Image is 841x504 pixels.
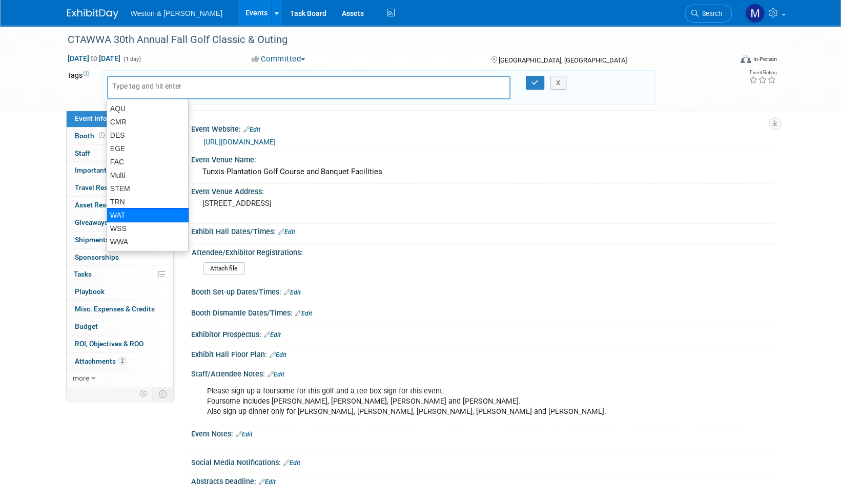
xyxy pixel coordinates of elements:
[107,222,188,235] div: WSS
[112,81,194,91] input: Type tag and hit enter
[203,138,276,146] a: [URL][DOMAIN_NAME]
[202,199,423,208] pre: [STREET_ADDRESS]
[67,283,173,300] a: Playbook
[748,70,776,75] div: Event Rating
[107,115,188,129] div: CMR
[191,366,774,380] div: Staff/Attendee Notes:
[75,166,139,174] span: Important Deadlines
[67,214,173,231] a: Giveaways
[191,426,774,439] div: Event Notes:
[75,322,98,330] span: Budget
[199,164,767,180] div: Tunxis Plantation Golf Course and Banquet Facilities
[122,56,141,62] span: (1 day)
[191,305,774,319] div: Booth Dismantle Dates/Times:
[67,249,173,266] a: Sponsorships
[107,129,188,142] div: DES
[236,431,253,438] a: Edit
[295,310,312,317] a: Edit
[135,387,153,401] td: Personalize Event Tab Strip
[550,76,566,90] button: X
[270,351,286,359] a: Edit
[118,357,126,365] span: 2
[107,155,188,169] div: FAC
[191,284,774,298] div: Booth Set-up Dates/Times:
[75,201,136,209] span: Asset Reservations
[75,114,132,122] span: Event Information
[75,218,108,226] span: Giveaways
[67,162,173,179] a: Important Deadlines
[248,54,309,65] button: Committed
[107,102,188,115] div: AQU
[67,197,173,214] a: Asset Reservations
[191,224,774,237] div: Exhibit Hall Dates/Times:
[192,245,770,258] div: Attendee/Exhibitor Registrations:
[107,169,188,182] div: Multi
[699,10,722,17] span: Search
[75,236,109,244] span: Shipments
[741,55,751,63] img: Format-Inperson.png
[191,152,774,165] div: Event Venue Name:
[75,287,105,296] span: Playbook
[75,357,126,365] span: Attachments
[685,5,732,23] a: Search
[259,478,276,486] a: Edit
[131,9,222,17] span: Weston & [PERSON_NAME]
[75,305,155,313] span: Misc. Expenses & Credits
[75,183,137,192] span: Travel Reservations
[89,54,99,62] span: to
[107,142,188,155] div: EGE
[67,318,173,335] a: Budget
[67,353,173,370] a: Attachments2
[278,228,295,236] a: Edit
[67,370,173,387] a: more
[191,474,774,487] div: Abstracts Deadline:
[75,132,107,140] span: Booth
[191,121,774,135] div: Event Website:
[283,459,300,467] a: Edit
[191,347,774,360] div: Exhibit Hall Floor Plan:
[268,371,284,378] a: Edit
[67,54,121,63] span: [DATE] [DATE]
[752,55,776,63] div: In-Person
[243,126,260,133] a: Edit
[191,327,774,340] div: Exhibitor Prospectus:
[152,387,173,401] td: Toggle Event Tabs
[75,149,90,157] span: Staff
[671,53,777,69] div: Event Format
[67,335,173,352] a: ROI, Objectives & ROO
[67,266,173,283] a: Tasks
[107,235,188,248] div: WWA
[107,182,188,195] div: STEM
[107,208,189,222] div: WAT
[67,301,173,318] a: Misc. Expenses & Credits
[67,110,173,127] a: Event Information
[75,253,119,261] span: Sponsorships
[67,9,118,19] img: ExhibitDay
[74,270,92,278] span: Tasks
[73,374,89,382] span: more
[75,340,143,348] span: ROI, Objectives & ROO
[745,4,765,23] img: Mary Ann Trujillo
[97,132,107,139] span: Booth not reserved yet
[200,381,662,422] div: Please sign up a foursome for this golf and a tee box sign for this event. Foursome includes [PER...
[67,232,173,248] a: Shipments
[67,128,173,144] a: Booth
[67,145,173,162] a: Staff
[191,184,774,197] div: Event Venue Address:
[67,179,173,196] a: Travel Reservations
[107,195,188,208] div: TRN
[191,455,774,468] div: Social Media Notifications:
[64,31,716,49] div: CTAWWA 30th Annual Fall Golf Classic & Outing
[264,331,281,339] a: Edit
[67,70,92,105] td: Tags
[499,56,627,64] span: [GEOGRAPHIC_DATA], [GEOGRAPHIC_DATA]
[284,289,301,296] a: Edit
